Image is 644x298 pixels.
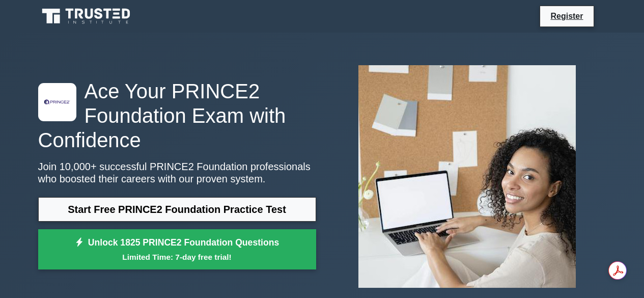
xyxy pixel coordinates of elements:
a: Start Free PRINCE2 Foundation Practice Test [38,197,316,222]
p: Join 10,000+ successful PRINCE2 Foundation professionals who boosted their careers with our prove... [38,160,316,185]
small: Limited Time: 7-day free trial! [51,251,303,263]
a: Unlock 1825 PRINCE2 Foundation QuestionsLimited Time: 7-day free trial! [38,229,316,270]
a: Register [544,10,589,22]
h1: Ace Your PRINCE2 Foundation Exam with Confidence [38,79,316,152]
